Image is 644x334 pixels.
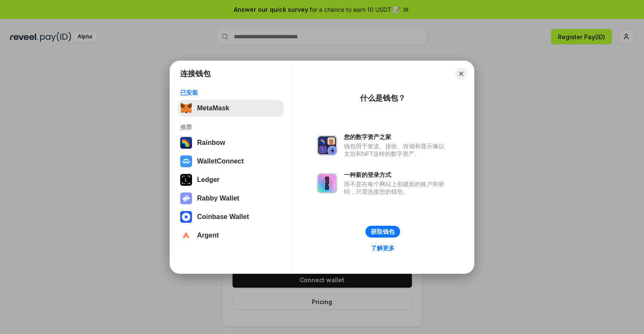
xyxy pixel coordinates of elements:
button: Rabby Wallet [178,190,284,207]
button: Coinbase Wallet [178,208,284,225]
img: svg+xml,%3Csvg%20xmlns%3D%22http%3A%2F%2Fwww.w3.org%2F2000%2Fsvg%22%20fill%3D%22none%22%20viewBox... [317,135,337,155]
button: 获取钱包 [365,226,400,238]
div: 已安装 [180,89,281,96]
img: svg+xml,%3Csvg%20width%3D%2228%22%20height%3D%2228%22%20viewBox%3D%220%200%2028%2028%22%20fill%3D... [180,155,192,167]
div: Ledger [197,176,219,184]
div: 推荐 [180,123,281,131]
img: svg+xml,%3Csvg%20xmlns%3D%22http%3A%2F%2Fwww.w3.org%2F2000%2Fsvg%22%20fill%3D%22none%22%20viewBox... [180,192,192,204]
div: 获取钱包 [371,228,395,235]
img: svg+xml,%3Csvg%20xmlns%3D%22http%3A%2F%2Fwww.w3.org%2F2000%2Fsvg%22%20width%3D%2228%22%20height%3... [180,174,192,186]
div: Argent [197,232,219,239]
div: 钱包用于发送、接收、存储和显示像以太坊和NFT这样的数字资产。 [344,142,449,158]
button: Argent [178,227,284,244]
div: WalletConnect [197,158,244,165]
div: 什么是钱包？ [360,93,406,103]
a: 了解更多 [366,243,400,254]
div: Rainbow [197,139,225,147]
div: MetaMask [197,104,229,112]
img: svg+xml,%3Csvg%20width%3D%2228%22%20height%3D%2228%22%20viewBox%3D%220%200%2028%2028%22%20fill%3D... [180,211,192,223]
div: 一种新的登录方式 [344,171,449,179]
button: Close [455,68,467,80]
img: svg+xml,%3Csvg%20xmlns%3D%22http%3A%2F%2Fwww.w3.org%2F2000%2Fsvg%22%20fill%3D%22none%22%20viewBox... [317,173,337,193]
div: 您的数字资产之家 [344,133,449,141]
button: Rainbow [178,134,284,151]
img: svg+xml,%3Csvg%20width%3D%22120%22%20height%3D%22120%22%20viewBox%3D%220%200%20120%20120%22%20fil... [180,137,192,149]
img: svg+xml,%3Csvg%20fill%3D%22none%22%20height%3D%2233%22%20viewBox%3D%220%200%2035%2033%22%20width%... [180,102,192,114]
button: MetaMask [178,100,284,117]
div: Coinbase Wallet [197,213,249,221]
button: Ledger [178,171,284,188]
div: Rabby Wallet [197,195,239,202]
div: 了解更多 [371,244,395,252]
div: 而不是在每个网站上创建新的账户和密码，只需连接您的钱包。 [344,180,449,195]
button: WalletConnect [178,153,284,170]
h1: 连接钱包 [180,69,211,79]
img: svg+xml,%3Csvg%20width%3D%2228%22%20height%3D%2228%22%20viewBox%3D%220%200%2028%2028%22%20fill%3D... [180,230,192,241]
